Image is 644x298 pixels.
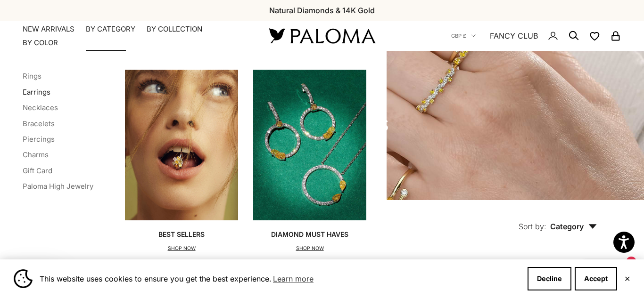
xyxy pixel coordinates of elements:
[125,70,238,253] a: Best SellersSHOP NOW
[624,276,630,282] button: Close
[519,222,546,231] span: Sort by:
[272,272,315,286] a: Learn more
[490,30,538,42] a: FANCY CLUB
[253,70,366,253] a: Diamond Must HavesSHOP NOW
[23,150,49,159] a: Charms
[497,200,619,240] button: Sort by: Category
[528,267,571,290] button: Decline
[271,230,348,239] p: Diamond Must Haves
[86,24,135,34] summary: By Category
[23,38,58,48] summary: By Color
[23,119,55,128] a: Bracelets
[23,103,58,112] a: Necklaces
[451,32,476,40] button: GBP £
[271,244,348,253] p: SHOP NOW
[451,21,621,51] nav: Secondary navigation
[575,267,617,290] button: Accept
[550,222,597,231] span: Category
[147,24,202,34] summary: By Collection
[158,230,205,239] p: Best Sellers
[23,72,41,81] a: Rings
[23,166,52,175] a: Gift Card
[451,32,466,40] span: GBP £
[40,272,520,286] span: This website uses cookies to ensure you get the best experience.
[23,135,55,144] a: Piercings
[23,182,93,191] a: Paloma High Jewelry
[23,24,74,34] a: NEW ARRIVALS
[14,269,33,288] img: Cookie banner
[158,244,205,253] p: SHOP NOW
[23,88,50,97] a: Earrings
[269,4,375,16] p: Natural Diamonds & 14K Gold
[23,24,247,48] nav: Primary navigation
